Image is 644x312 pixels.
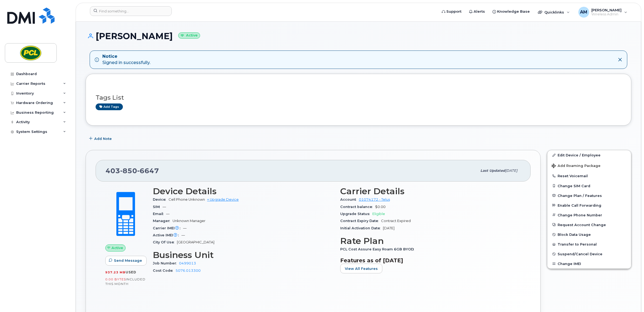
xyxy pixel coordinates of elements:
span: Contract balance [340,205,375,209]
span: Carrier IMEI [153,226,183,230]
a: 5076.013300 [176,269,201,273]
button: Send Message [105,256,147,266]
span: 6647 [137,167,159,175]
button: Enable Call Forwarding [547,200,631,210]
button: Transfer to Personal [547,239,631,249]
span: Enable Call Forwarding [558,203,601,207]
strong: Notice [102,53,150,60]
span: used [126,270,136,274]
span: Upgrade Status [340,212,372,216]
div: Signed in successfully. [102,53,150,66]
span: PCL Cost Assure Easy Roam 6GB BYOD [340,247,417,251]
span: Add Roaming Package [552,164,601,169]
a: + Upgrade Device [207,197,239,202]
a: Add tags [96,103,123,110]
button: Change SIM Card [547,181,631,191]
span: — [163,205,166,209]
h3: Rate Plan [340,236,521,246]
span: [GEOGRAPHIC_DATA] [177,240,214,244]
span: Add Note [94,136,112,141]
span: Account [340,197,359,202]
span: Cell Phone Unknown [168,197,205,202]
span: Eligible [372,212,385,216]
span: Active [112,245,123,250]
button: Suspend/Cancel Device [547,249,631,259]
span: View All Features [345,266,378,271]
span: — [166,212,170,216]
span: — [183,226,187,230]
span: Job Number [153,261,179,265]
span: 850 [120,167,137,175]
h3: Business Unit [153,250,334,260]
a: Edit Device / Employee [547,150,631,160]
a: 01074172 - Telus [359,197,390,202]
a: 0499013 [179,261,196,265]
button: Request Account Change [547,220,631,230]
span: Change Plan / Features [558,193,602,197]
span: Initial Activation Date [340,226,383,230]
button: Change IMEI [547,259,631,269]
span: [DATE] [383,226,395,230]
span: Suspend/Cancel Device [558,252,602,256]
button: Reset Voicemail [547,171,631,181]
h3: Carrier Details [340,186,521,196]
button: Change Plan / Features [547,191,631,200]
span: Manager [153,219,173,223]
span: Cost Code [153,269,176,273]
span: 0.00 Bytes [105,277,126,281]
span: Send Message [114,258,142,263]
small: Active [178,32,200,39]
span: City Of Use [153,240,177,244]
span: 937.23 MB [105,270,126,274]
h3: Tags List [96,94,621,101]
span: Device [153,197,168,202]
span: Active IMEI [153,233,181,237]
button: Block Data Usage [547,230,631,239]
span: [DATE] [505,169,517,173]
span: Contract Expired [381,219,411,223]
button: Add Roaming Package [547,160,631,171]
h3: Features as of [DATE] [340,257,521,264]
button: Add Note [86,134,116,143]
button: Change Phone Number [547,210,631,220]
span: $0.00 [375,205,386,209]
h1: [PERSON_NAME] [86,31,631,41]
span: Unknown Manager [173,219,205,223]
span: 403 [106,167,159,175]
span: Email [153,212,166,216]
button: View All Features [340,264,382,273]
span: SIM [153,205,163,209]
span: Last updated [480,169,505,173]
span: Contract Expiry Date [340,219,381,223]
span: — [181,233,185,237]
h3: Device Details [153,186,334,196]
